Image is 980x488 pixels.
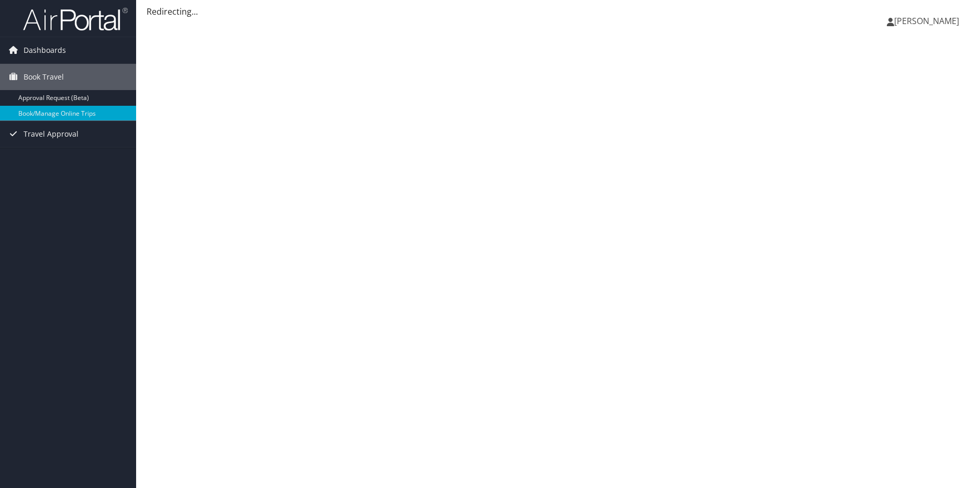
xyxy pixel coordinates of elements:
[887,5,970,37] a: [PERSON_NAME]
[894,15,959,27] span: [PERSON_NAME]
[23,7,128,31] img: airportal-logo.png
[24,121,79,147] span: Travel Approval
[147,5,970,18] div: Redirecting...
[24,64,64,90] span: Book Travel
[24,37,66,63] span: Dashboards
